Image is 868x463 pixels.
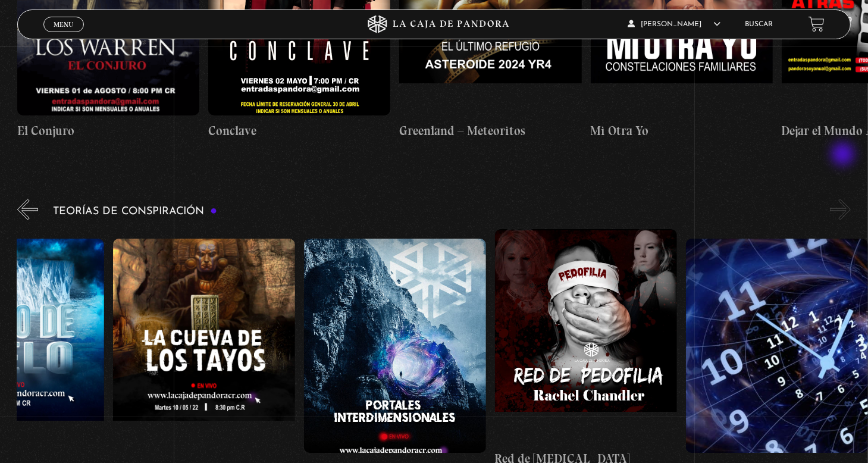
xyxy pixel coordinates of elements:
span: Cerrar [50,30,78,39]
a: View your shopping cart [809,16,825,32]
h4: Conclave [208,121,390,140]
button: Previous [17,199,38,220]
span: Menu [54,21,73,28]
h3: Teorías de Conspiración [53,206,217,217]
h4: Greenland – Meteoritos [399,121,581,140]
h4: Mi Otra Yo [591,121,773,140]
button: Next [830,199,851,220]
a: Buscar [745,21,773,28]
h4: El Conjuro [17,121,199,140]
span: [PERSON_NAME] [628,21,720,28]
